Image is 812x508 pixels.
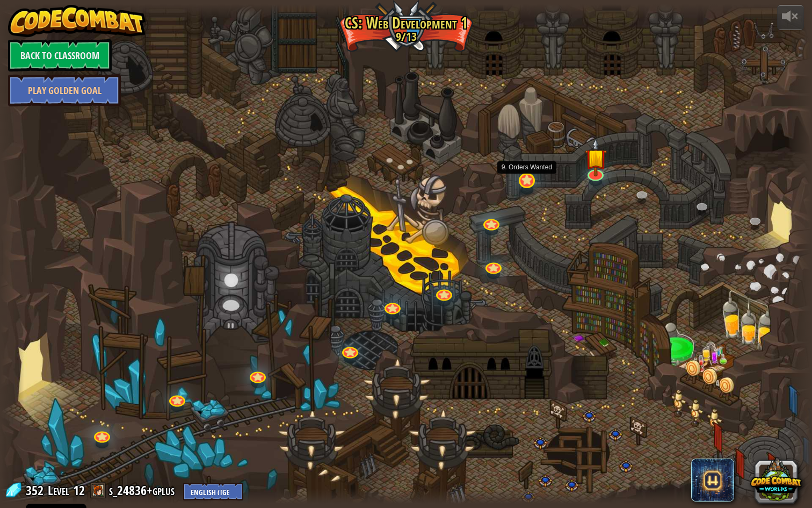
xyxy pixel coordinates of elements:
img: level-banner-started.png [584,138,606,176]
a: s_24836+gplus [109,482,178,499]
span: Level [48,482,69,499]
img: CodeCombat - Learn how to code by playing a game [8,5,146,37]
button: Adjust volume [777,5,804,30]
a: Back to Classroom [8,39,112,71]
a: Play Golden Goal [8,74,121,106]
span: 12 [73,482,85,499]
span: 352 [26,482,47,499]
